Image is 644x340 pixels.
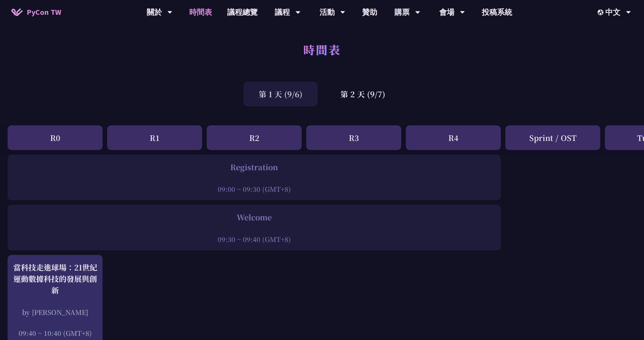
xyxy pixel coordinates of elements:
[8,125,103,150] div: R0
[11,307,99,317] div: by [PERSON_NAME]
[11,328,99,338] div: 09:40 ~ 10:40 (GMT+8)
[306,125,401,150] div: R3
[598,9,605,15] img: Locale Icon
[107,125,202,150] div: R1
[406,125,501,150] div: R4
[11,262,99,338] a: 當科技走進球場：21世紀運動數據科技的發展與創新 by [PERSON_NAME] 09:40 ~ 10:40 (GMT+8)
[244,82,318,106] div: 第 1 天 (9/6)
[303,38,341,61] h1: 時間表
[27,6,61,18] span: PyCon TW
[11,8,23,16] img: Home icon of PyCon TW 2025
[11,161,497,173] div: Registration
[11,184,497,194] div: 09:00 ~ 09:30 (GMT+8)
[11,262,99,296] div: 當科技走進球場：21世紀運動數據科技的發展與創新
[11,234,497,244] div: 09:30 ~ 09:40 (GMT+8)
[4,3,69,22] a: PyCon TW
[207,125,302,150] div: R2
[11,212,497,223] div: Welcome
[505,125,600,150] div: Sprint / OST
[325,82,400,106] div: 第 2 天 (9/7)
